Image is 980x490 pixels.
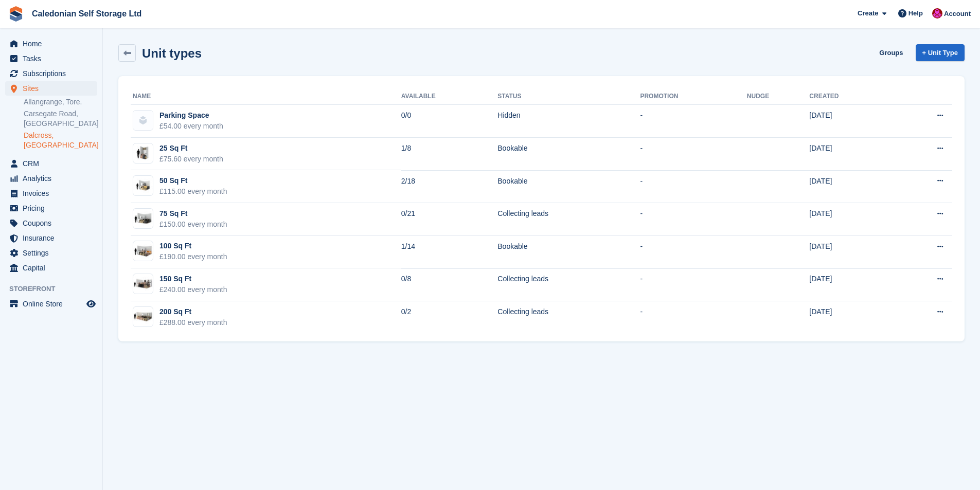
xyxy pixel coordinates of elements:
a: menu [5,81,97,96]
th: Created [809,88,892,105]
a: menu [5,51,97,66]
a: menu [5,261,97,275]
div: £288.00 every month [159,317,227,328]
a: menu [5,231,97,245]
td: Bookable [497,138,640,171]
a: menu [5,216,97,230]
td: Bookable [497,170,640,203]
th: Available [401,88,498,105]
td: Collecting leads [497,301,640,334]
td: 0/8 [401,268,498,301]
span: Invoices [23,186,84,201]
td: 2/18 [401,170,498,203]
a: Dalcross, [GEOGRAPHIC_DATA] [24,131,97,150]
span: Insurance [23,231,84,245]
a: menu [5,186,97,201]
td: - [640,105,746,138]
th: Promotion [640,88,746,105]
span: Help [908,8,923,19]
div: £190.00 every month [159,251,227,262]
span: Account [944,9,971,19]
div: 50 Sq Ft [159,175,227,186]
a: menu [5,37,97,51]
a: Allangrange, Tore. [24,97,97,107]
a: + Unit Type [916,44,965,61]
a: Carsegate Road, [GEOGRAPHIC_DATA] [24,109,97,129]
td: - [640,236,746,269]
td: Bookable [497,236,640,269]
span: Analytics [23,171,84,186]
td: [DATE] [809,236,892,269]
div: 75 Sq Ft [159,208,227,219]
h2: Unit types [142,46,202,60]
span: CRM [23,156,84,171]
td: 1/8 [401,138,498,171]
span: Coupons [23,216,84,230]
img: 200-sqft-unit.jpg [133,309,153,324]
td: [DATE] [809,203,892,236]
span: Create [858,8,878,19]
td: - [640,203,746,236]
th: Nudge [747,88,810,105]
div: £115.00 every month [159,186,227,197]
img: 15-sqft-unit.jpg [133,146,153,160]
span: Settings [23,246,84,260]
img: blank-unit-type-icon-ffbac7b88ba66c5e286b0e438baccc4b9c83835d4c34f86887a83fc20ec27e7b.svg [133,111,153,130]
div: 100 Sq Ft [159,241,227,251]
span: Subscriptions [23,66,84,81]
img: Donald Mathieson [932,8,942,19]
a: Preview store [85,298,97,310]
img: stora-icon-8386f47178a22dfd0bd8f6a31ec36ba5ce8667c1dd55bd0f319d3a0aa187defe.svg [8,6,24,22]
a: Caledonian Self Storage Ltd [28,5,146,22]
td: 1/14 [401,236,498,269]
a: menu [5,201,97,215]
td: Collecting leads [497,203,640,236]
span: Pricing [23,201,84,215]
div: £240.00 every month [159,284,227,295]
td: 0/2 [401,301,498,334]
th: Status [497,88,640,105]
a: Groups [875,44,907,61]
td: - [640,170,746,203]
td: Collecting leads [497,268,640,301]
div: 25 Sq Ft [159,143,223,154]
span: Capital [23,261,84,275]
td: [DATE] [809,301,892,334]
span: Online Store [23,297,84,311]
span: Sites [23,81,84,96]
div: £75.60 every month [159,154,223,165]
img: 50-sqft-unit.jpg [133,178,153,193]
div: £54.00 every month [159,121,223,132]
img: 100-sqft-unit.jpg [133,244,153,259]
div: 150 Sq Ft [159,274,227,284]
td: - [640,301,746,334]
div: 200 Sq Ft [159,306,227,317]
td: - [640,268,746,301]
img: 75-sqft-unit.jpg [133,211,153,226]
div: £150.00 every month [159,219,227,230]
td: - [640,138,746,171]
span: Home [23,37,84,51]
td: [DATE] [809,138,892,171]
td: [DATE] [809,105,892,138]
th: Name [131,88,401,105]
a: menu [5,171,97,186]
td: [DATE] [809,268,892,301]
a: menu [5,246,97,260]
td: Hidden [497,105,640,138]
td: [DATE] [809,170,892,203]
a: menu [5,297,97,311]
a: menu [5,66,97,81]
span: Tasks [23,51,84,66]
div: Parking Space [159,110,223,121]
span: Storefront [9,284,102,294]
a: menu [5,156,97,171]
td: 0/21 [401,203,498,236]
td: 0/0 [401,105,498,138]
img: 150-sqft-unit.jpg [133,277,153,292]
